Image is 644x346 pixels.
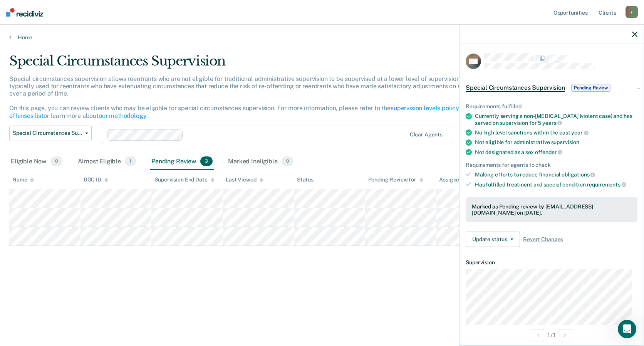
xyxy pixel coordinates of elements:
div: Supervision End Date [154,176,214,183]
iframe: Intercom live chat [618,320,636,338]
span: 0 [50,156,62,166]
span: 1 [125,156,136,166]
div: Last Viewed [226,176,263,183]
div: Marked Ineligible [226,153,295,170]
div: Status [297,176,314,183]
dt: Supervision [466,259,637,266]
span: requirements [587,181,626,188]
button: Next Opportunity [559,329,571,341]
div: Making efforts to reduce financial [475,171,637,178]
span: Pending Review [571,84,610,92]
span: obligations [562,171,595,178]
button: Update status [466,232,520,247]
div: Almost Eligible [76,153,138,170]
div: Requirements fulfilled [466,103,637,110]
div: r [626,6,638,18]
button: Previous Opportunity [532,329,544,341]
span: years [542,120,562,126]
div: DOC ID [84,176,108,183]
div: Currently serving a non-[MEDICAL_DATA] (violent case) and has served on supervision for 5 [475,113,637,126]
div: Requirements for agents to check [466,162,637,168]
span: offender [535,149,563,155]
div: Pending Review [150,153,214,170]
span: 3 [200,156,213,166]
div: Has fulfilled treatment and special condition [475,181,637,188]
div: Assigned to [439,176,475,183]
div: Name [12,176,34,183]
div: Not designated as a sex [475,149,637,156]
a: violent offenses list [9,104,489,119]
span: supervision [551,139,579,145]
span: 0 [282,156,293,166]
div: Special Circumstances Supervision [9,53,492,75]
a: our methodology [99,112,146,119]
div: 1 / 1 [460,325,644,345]
a: supervision levels policy [391,104,459,112]
a: Home [9,34,635,41]
img: Recidiviz [6,8,43,17]
div: Eligible Now [9,153,64,170]
span: Special Circumstances Supervision [13,130,82,136]
span: year [571,129,588,136]
span: Special Circumstances Supervision [466,84,565,92]
div: No high level sanctions within the past [475,129,637,136]
p: Special circumstances supervision allows reentrants who are not eligible for traditional administ... [9,75,489,119]
span: Revert Changes [523,236,563,243]
div: Marked as Pending review by [EMAIL_ADDRESS][DOMAIN_NAME] on [DATE]. [472,203,631,217]
div: Special Circumstances SupervisionPending Review [460,76,644,100]
div: Pending Review for [368,176,423,183]
div: Not eligible for administrative [475,139,637,146]
div: Clear agents [410,131,443,138]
